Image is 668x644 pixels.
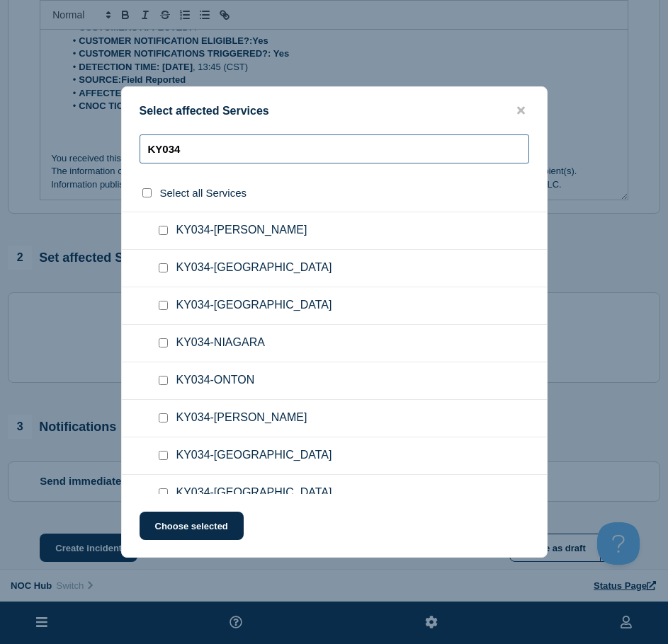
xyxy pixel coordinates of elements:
span: KY034-[GEOGRAPHIC_DATA] [176,261,332,275]
span: KY034-[GEOGRAPHIC_DATA] [176,299,332,313]
input: KY034-MORGANFIELD checkbox [159,301,168,310]
input: KY034-PLEASANTRIDGE checkbox [159,451,168,460]
button: close button [513,104,529,117]
input: KY034-PROVIDENCE checkbox [159,488,168,498]
div: Select affected Services [122,104,547,117]
span: KY034-NIAGARA [176,336,265,350]
input: KY034-PHILPOT checkbox [159,413,168,422]
input: KY034-ONTON checkbox [159,376,168,385]
span: KY034-[GEOGRAPHIC_DATA] [176,449,332,463]
span: KY034-[PERSON_NAME] [176,411,307,425]
input: KY034-MARION checkbox [159,226,168,235]
span: KY034-ONTON [176,374,255,388]
input: KY034-NIAGARA checkbox [159,338,168,347]
button: Choose selected [140,512,244,540]
input: KY034-MASONVILLE checkbox [159,263,168,272]
input: Search [140,134,529,163]
span: KY034-[PERSON_NAME] [176,224,307,238]
input: select all checkbox [142,188,152,197]
span: KY034-[GEOGRAPHIC_DATA] [176,486,332,500]
span: Select all Services [160,187,247,199]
